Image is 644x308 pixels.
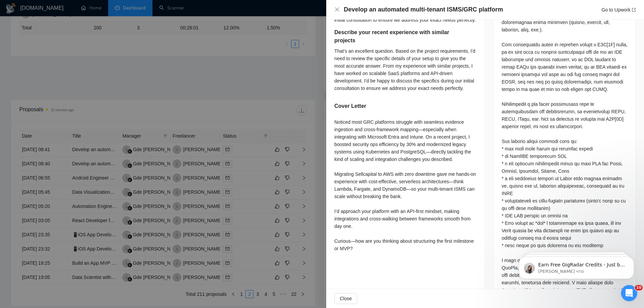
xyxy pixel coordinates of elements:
button: Close [334,7,340,13]
div: Noticed most GRC platforms struggle with seamless evidence ingestion and cross-framework mapping—... [334,118,477,252]
h4: Develop an automated multi-tenant ISMS/GRC platform [344,5,503,14]
h5: Cover Letter [334,102,366,110]
iframe: Intercom live chat [621,285,637,301]
span: 10 [635,285,643,290]
iframe: Intercom notifications сообщение [509,242,644,290]
div: That's an excellent question. Based on the project requirements, I'd need to review the specific ... [334,47,477,92]
span: Close [340,295,352,302]
span: export [632,8,636,12]
span: close [334,7,340,12]
a: Go to Upworkexport [601,7,636,13]
h5: Describe your recent experience with similar projects [334,28,455,45]
button: Close [334,293,357,304]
